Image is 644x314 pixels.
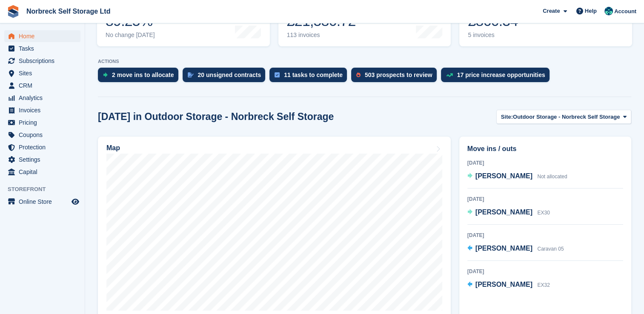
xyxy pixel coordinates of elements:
img: price_increase_opportunities-93ffe204e8149a01c8c9dc8f82e8f89637d9d84a8eef4429ea346261dce0b2c0.svg [446,73,453,77]
a: menu [4,129,80,141]
span: Settings [19,154,70,166]
span: Not allocated [537,174,567,180]
a: menu [4,154,80,166]
span: Protection [19,141,70,153]
div: [DATE] [467,159,623,167]
a: menu [4,141,80,153]
a: 20 unsigned contracts [183,68,270,86]
div: 11 tasks to complete [284,71,343,78]
span: Online Store [19,196,70,208]
span: Storefront [8,185,85,194]
span: Tasks [19,43,70,54]
a: [PERSON_NAME] EX30 [467,207,550,218]
img: move_ins_to_allocate_icon-fdf77a2bb77ea45bf5b3d319d69a93e2d87916cf1d5bf7949dd705db3b84f3ca.svg [103,72,108,77]
span: Account [614,7,636,16]
h2: [DATE] in Outdoor Storage - Norbreck Self Storage [98,111,334,123]
span: [PERSON_NAME] [475,208,532,216]
img: task-75834270c22a3079a89374b754ae025e5fb1db73e45f91037f5363f120a921f8.svg [275,72,280,77]
span: Invoices [19,104,70,116]
a: menu [4,117,80,128]
a: menu [4,80,80,91]
a: menu [4,55,80,67]
span: Pricing [19,117,70,128]
span: Home [19,30,70,42]
span: Site: [501,113,513,121]
span: Capital [19,166,70,178]
img: prospect-51fa495bee0391a8d652442698ab0144808aea92771e9ea1ae160a38d050c398.svg [356,72,361,77]
a: menu [4,30,80,42]
h2: Move ins / outs [467,144,623,154]
img: contract_signature_icon-13c848040528278c33f63329250d36e43548de30e8caae1d1a13099fd9432cc5.svg [188,72,194,77]
img: stora-icon-8386f47178a22dfd0bd8f6a31ec36ba5ce8667c1dd55bd0f319d3a0aa187defe.svg [7,5,20,18]
a: 17 price increase opportunities [441,68,554,86]
p: ACTIONS [98,59,631,64]
span: Analytics [19,92,70,104]
a: menu [4,196,80,208]
span: Coupons [19,129,70,141]
span: Create [543,7,560,15]
div: 17 price increase opportunities [457,71,545,78]
a: [PERSON_NAME] EX32 [467,280,550,291]
div: 5 invoices [468,31,526,39]
a: 11 tasks to complete [269,68,351,86]
a: menu [4,67,80,79]
span: EX32 [537,282,550,288]
span: Subscriptions [19,55,70,67]
span: Caravan 05 [537,246,564,252]
span: [PERSON_NAME] [475,172,532,180]
a: menu [4,104,80,116]
span: [PERSON_NAME] [475,245,532,252]
div: [DATE] [467,231,623,239]
span: EX30 [537,210,550,216]
div: 113 invoices [287,31,356,39]
a: menu [4,43,80,54]
a: [PERSON_NAME] Caravan 05 [467,243,564,254]
a: menu [4,92,80,104]
div: 2 move ins to allocate [112,71,174,78]
div: [DATE] [467,195,623,203]
button: Site: Outdoor Storage - Norbreck Self Storage [496,110,631,124]
a: 503 prospects to review [351,68,441,86]
div: 20 unsigned contracts [198,71,261,78]
a: Norbreck Self Storage Ltd [23,4,114,18]
h2: Map [106,144,120,152]
a: 2 move ins to allocate [98,68,183,86]
span: CRM [19,80,70,91]
span: Sites [19,67,70,79]
div: No change [DATE] [106,31,155,39]
a: Preview store [70,197,80,207]
a: [PERSON_NAME] Not allocated [467,171,567,182]
a: menu [4,166,80,178]
span: Help [585,7,597,15]
div: 503 prospects to review [365,71,432,78]
span: [PERSON_NAME] [475,281,532,288]
img: Sally King [604,7,613,15]
span: Outdoor Storage - Norbreck Self Storage [513,113,620,121]
div: [DATE] [467,268,623,275]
